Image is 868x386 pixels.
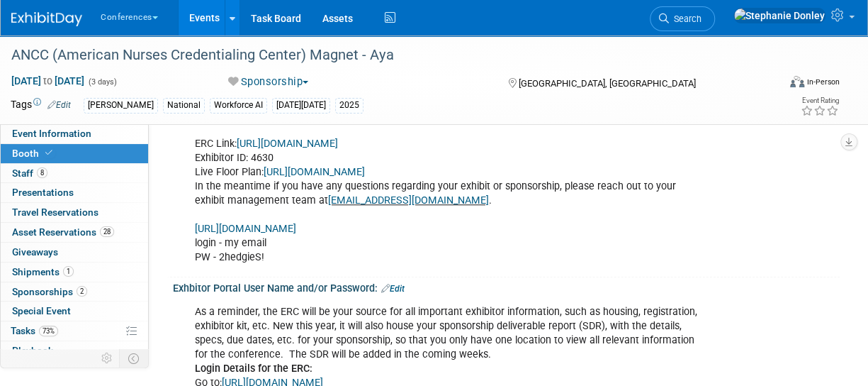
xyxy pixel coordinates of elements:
a: Edit [47,100,71,110]
a: [URL][DOMAIN_NAME] [237,138,338,150]
button: Sponsorship [223,75,314,89]
span: 28 [100,226,114,237]
a: Search [650,6,715,31]
div: Exhbitor Portal User Name and/or Password: [173,277,840,296]
td: Tags [11,97,71,114]
div: Event Format [719,74,840,95]
a: Shipments1 [1,263,148,282]
a: Booth [1,144,148,163]
div: Event Rating [801,97,839,104]
span: (3 days) [87,77,117,87]
span: Event Information [12,128,91,139]
a: Asset Reservations28 [1,223,148,242]
span: Special Event [12,305,71,316]
a: Playbook [1,341,148,360]
a: Travel Reservations [1,203,148,222]
a: [URL][DOMAIN_NAME] [195,223,296,235]
span: [DATE] [DATE] [11,75,85,87]
span: Travel Reservations [12,206,98,218]
a: Event Information [1,124,148,143]
a: [URL][DOMAIN_NAME] [264,166,365,178]
a: Staff8 [1,164,148,183]
span: Presentations [12,187,74,198]
span: Tasks [11,325,58,336]
span: 73% [39,326,58,336]
td: Toggle Event Tabs [120,349,149,368]
a: Special Event [1,302,148,321]
td: Personalize Event Tab Strip [95,349,120,368]
div: National [163,98,205,113]
div: ANCC (American Nurses Credentialing Center) Magnet - Aya [6,43,769,68]
a: Sponsorships2 [1,282,148,302]
span: Staff [12,167,47,179]
a: Edit [381,284,405,294]
span: to [41,75,55,87]
a: Presentations [1,183,148,202]
span: Search [669,13,701,24]
span: Sponsorships [12,286,87,297]
div: [PERSON_NAME] [84,98,158,113]
img: Format-Inperson.png [790,76,804,87]
div: [DATE][DATE] [272,98,330,113]
span: [GEOGRAPHIC_DATA], [GEOGRAPHIC_DATA] [519,78,696,89]
span: 2 [77,286,87,297]
a: Giveaways [1,243,148,262]
b: Login Details for the ERC: [195,363,312,375]
img: Stephanie Donley [733,8,825,23]
span: Playbook [12,345,53,356]
span: Asset Reservations [12,226,114,238]
a: Tasks73% [1,321,148,341]
a: [EMAIL_ADDRESS][DOMAIN_NAME] [328,194,489,206]
span: Shipments [12,266,74,277]
i: Booth reservation complete [45,149,52,157]
span: 8 [37,167,47,178]
span: 1 [63,266,74,277]
div: In-Person [806,77,840,87]
div: 2025 [335,98,363,113]
span: Giveaways [12,246,58,258]
img: ExhibitDay [11,12,82,26]
span: Booth [12,148,55,159]
div: Workforce AI [210,98,267,113]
